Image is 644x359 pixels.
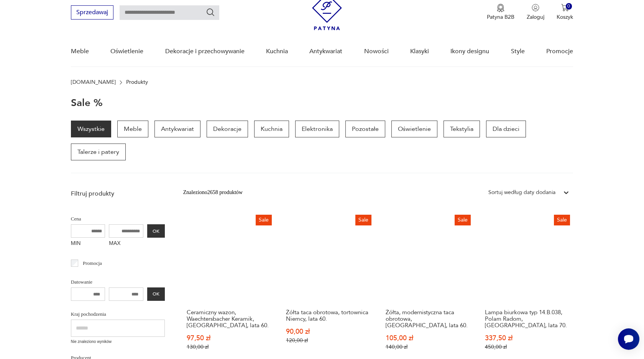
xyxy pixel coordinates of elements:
img: Ikona medalu [497,4,504,12]
a: Kuchnia [266,37,288,66]
p: Nie znaleziono wyników [71,339,165,345]
a: Dekoracje i przechowywanie [165,37,245,66]
p: Filtruj produkty [71,189,165,198]
button: Patyna B2B [487,4,514,21]
a: Oświetlenie [110,37,143,66]
p: 130,00 zł [187,344,271,350]
p: 97,50 zł [187,335,271,341]
a: Elektronika [295,121,339,137]
button: OK [147,287,165,301]
a: Talerze i patery [71,144,126,160]
a: Promocje [546,37,573,66]
p: 450,00 zł [485,344,570,350]
button: 0Koszyk [557,4,573,21]
h3: Żółta, modernistyczna taca obrotowa, [GEOGRAPHIC_DATA], lata 60. [386,309,470,329]
a: [DOMAIN_NAME] [71,79,116,85]
label: MAX [109,238,143,250]
a: Antykwariat [309,37,342,66]
a: Dla dzieci [486,121,526,137]
button: Sprzedawaj [71,5,113,20]
p: Zaloguj [527,13,544,21]
a: Klasyki [410,37,429,66]
h3: Lampa biurkowa typ 14.B.038, Polam Radom, [GEOGRAPHIC_DATA], lata 70. [485,309,570,329]
a: Dekoracje [207,121,248,137]
h3: Ceramiczny wazon, Waechtersbacher Keramik, [GEOGRAPHIC_DATA], lata 60. [187,309,271,329]
button: OK [147,224,165,238]
p: 140,00 zł [386,344,470,350]
label: MIN [71,238,105,250]
button: Szukaj [206,8,215,17]
a: Wszystkie [71,121,111,137]
p: Produkty [126,79,148,85]
img: Ikona koszyka [561,4,569,11]
p: Promocja [83,259,102,268]
a: Oświetlenie [391,121,437,137]
a: Pozostałe [345,121,385,137]
div: Znaleziono 2658 produktów [183,188,243,197]
iframe: Smartsupp widget button [618,328,639,350]
p: Koszyk [557,13,573,21]
a: Nowości [364,37,389,66]
a: Sprzedawaj [71,10,113,16]
a: Ikona medaluPatyna B2B [487,4,514,21]
a: Ikony designu [450,37,489,66]
p: Patyna B2B [487,13,514,21]
a: Meble [71,37,89,66]
a: Style [511,37,525,66]
p: Datowanie [71,278,165,286]
a: Meble [117,121,148,137]
p: 90,00 zł [286,328,371,335]
a: Kuchnia [254,121,289,137]
h3: Żółta taca obrotowa, tortownica Niemcy, lata 60. [286,309,371,322]
p: 105,00 zł [386,335,470,341]
img: Ikonka użytkownika [532,4,539,11]
p: 337,50 zł [485,335,570,341]
div: Sortuj według daty dodania [488,188,555,197]
div: 0 [566,3,572,10]
p: Cena [71,215,165,223]
button: Zaloguj [527,4,544,21]
h1: Sale % [71,98,103,108]
p: 120,00 zł [286,337,371,344]
a: Tekstylia [444,121,480,137]
a: Antykwariat [154,121,200,137]
p: Kraj pochodzenia [71,310,165,318]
